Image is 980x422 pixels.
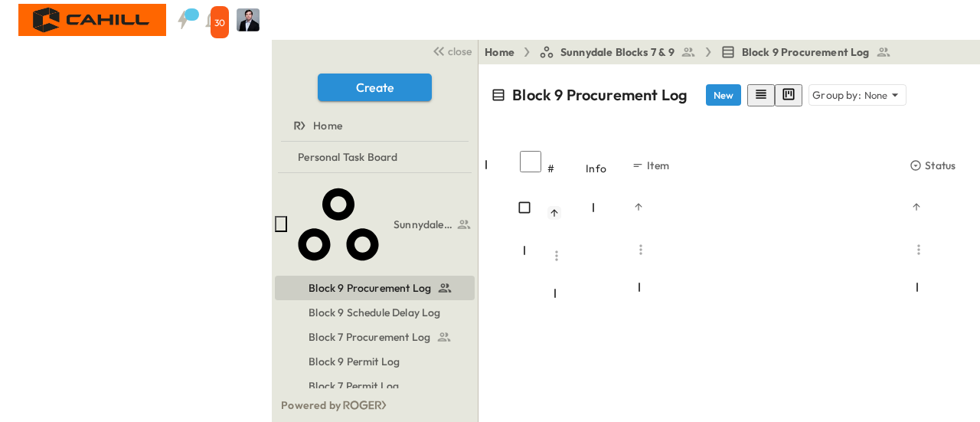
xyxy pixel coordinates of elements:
[394,217,452,232] span: Sunnydale Blocks 7 & 9
[18,4,166,36] img: 4f72bfc4efa7236828875bac24094a5ddb05241e32d018417354e964050affa1.png
[632,200,645,214] button: Sort
[742,44,870,60] span: Block 9 Procurement Log
[275,349,475,374] div: Block 9 Permit Logtest
[547,247,566,265] button: Menu
[275,115,472,136] a: Home
[275,302,472,323] a: Block 9 Schedule Delay Log
[298,149,397,165] span: Personal Task Board
[237,8,260,31] img: Profile Picture
[775,84,802,106] button: kanban view
[560,44,675,60] span: Sunnydale Blocks 7 & 9
[747,84,802,106] div: table view
[539,44,696,60] a: Sunnydale Blocks 7 & 9
[586,147,632,190] div: Info
[309,329,430,345] span: Block 7 Procurement Log
[485,44,514,60] a: Home
[275,276,475,300] div: Block 9 Procurement Logtest
[910,200,923,214] button: Sort
[290,173,472,276] a: Sunnydale Blocks 7 & 9
[214,17,225,29] p: 30
[747,84,775,106] button: row view
[448,44,472,59] span: close
[426,40,475,61] button: close
[485,44,900,60] nav: breadcrumbs
[910,240,928,259] button: Menu
[547,206,561,220] button: Sort
[547,147,586,190] div: #
[925,158,955,173] p: Status
[706,84,741,106] button: New
[275,325,475,349] div: Block 7 Procurement Logtest
[275,375,472,397] a: Block 7 Permit Log
[318,74,432,101] button: Create
[632,240,650,259] button: Menu
[187,30,197,41] h6: 41
[512,84,688,106] p: Block 9 Procurement Log
[275,300,475,325] div: Block 9 Schedule Delay Logtest
[313,118,342,133] span: Home
[168,6,198,34] button: 41
[309,305,440,320] span: Block 9 Schedule Delay Log
[275,351,472,372] a: Block 9 Permit Log
[275,374,475,398] div: Block 7 Permit Logtest
[520,151,541,172] input: Select all rows
[647,158,669,173] p: Item
[309,280,431,296] span: Block 9 Procurement Log
[275,145,475,169] div: Personal Task Boardtest
[272,388,478,422] div: Powered by
[309,354,400,369] span: Block 9 Permit Log
[309,378,399,394] span: Block 7 Permit Log
[275,277,472,299] a: Block 9 Procurement Log
[275,173,475,276] div: Sunnydale Blocks 7 & 9test
[812,87,861,103] p: Group by:
[275,146,472,168] a: Personal Task Board
[864,87,888,103] p: None
[275,326,472,348] a: Block 7 Procurement Log
[720,44,891,60] a: Block 9 Procurement Log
